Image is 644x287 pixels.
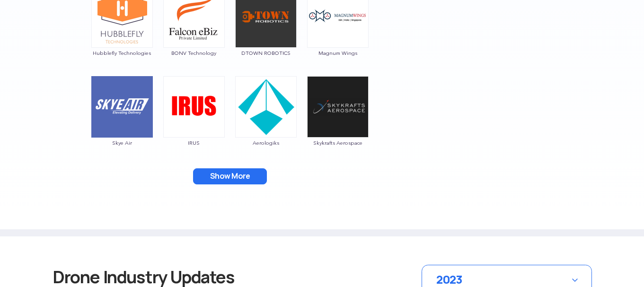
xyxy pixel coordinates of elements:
img: img_irus.png [163,76,225,138]
a: IRUS [163,102,225,146]
img: ic_aerologiks.png [235,76,297,138]
span: IRUS [163,140,225,146]
span: BONV Technology [163,50,225,56]
a: Magnum Wings [307,12,369,56]
button: Show More [193,168,267,184]
a: Skykrafts Aerospace [307,102,369,146]
span: Skye Air [91,140,153,146]
span: Hubblefly Technologies [91,50,153,56]
a: Aerologiks [235,102,297,146]
span: Magnum Wings [307,50,369,56]
a: Hubblefly Technologies [91,12,153,56]
span: Skykrafts Aerospace [307,140,369,146]
span: 2023 [436,272,462,287]
span: Aerologiks [235,140,297,146]
img: img_skye.png [91,76,153,138]
a: BONV Technology [163,12,225,56]
img: ic_skykrafts.png [307,76,369,138]
a: DTOWN ROBOTICS [235,12,297,56]
a: Skye Air [91,102,153,146]
span: DTOWN ROBOTICS [235,50,297,56]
